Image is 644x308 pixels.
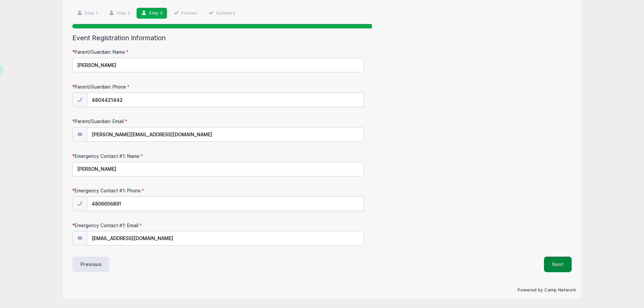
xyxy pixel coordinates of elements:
input: (xxx) xxx-xxxx [87,93,364,107]
input: (xxx) xxx-xxxx [87,196,364,211]
label: Parent/Guardian: Name [72,49,239,55]
label: Emergency Contact #1: Phone [72,187,239,194]
label: Parent/Guardian: Phone [72,84,239,90]
label: Emergency Contact #1: Email [72,222,239,229]
a: Step 1 [72,8,102,19]
label: Emergency Contact #1: Name [72,153,239,160]
button: Previous [72,257,110,272]
button: Next [544,257,572,272]
a: Step 3 [137,8,167,19]
a: Summary [204,8,240,19]
input: email@email.com [87,127,363,142]
h2: Event Registration Information [72,34,572,42]
a: Policies [169,8,202,19]
p: Powered by Camp Network [68,287,576,293]
a: Step 2 [104,8,135,19]
input: email@email.com [87,231,363,245]
label: Parent/Guardian: Email [72,118,239,125]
